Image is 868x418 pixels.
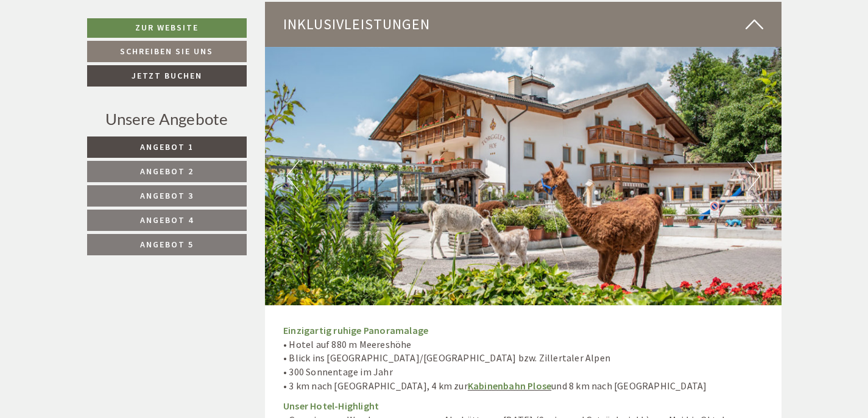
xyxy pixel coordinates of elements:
[19,36,193,46] div: [GEOGRAPHIC_DATA]
[87,18,247,38] a: Zur Website
[283,400,379,412] strong: Unser Hotel-Highlight
[87,108,247,130] div: Unsere Angebote
[407,321,480,342] button: Senden
[283,324,428,336] strong: Einzigartig ruhige Panoramalage
[468,380,551,392] a: Kabinenbahn Plose
[140,214,194,225] span: Angebot 4
[265,2,782,47] div: Inklusivleistungen
[140,239,194,250] span: Angebot 5
[87,65,247,87] a: Jetzt buchen
[140,190,194,201] span: Angebot 3
[283,324,763,393] p: • Hotel auf 880 m Meereshöhe • Blick ins [GEOGRAPHIC_DATA]/[GEOGRAPHIC_DATA] bzw. Zillertaler Alp...
[87,41,247,62] a: Schreiben Sie uns
[10,34,199,71] div: Guten Tag, wie können wir Ihnen helfen?
[140,166,194,177] span: Angebot 2
[211,10,269,30] div: Sonntag
[140,141,194,152] span: Angebot 1
[19,60,193,68] small: 15:20
[747,161,760,191] button: Next
[286,161,299,191] button: Previous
